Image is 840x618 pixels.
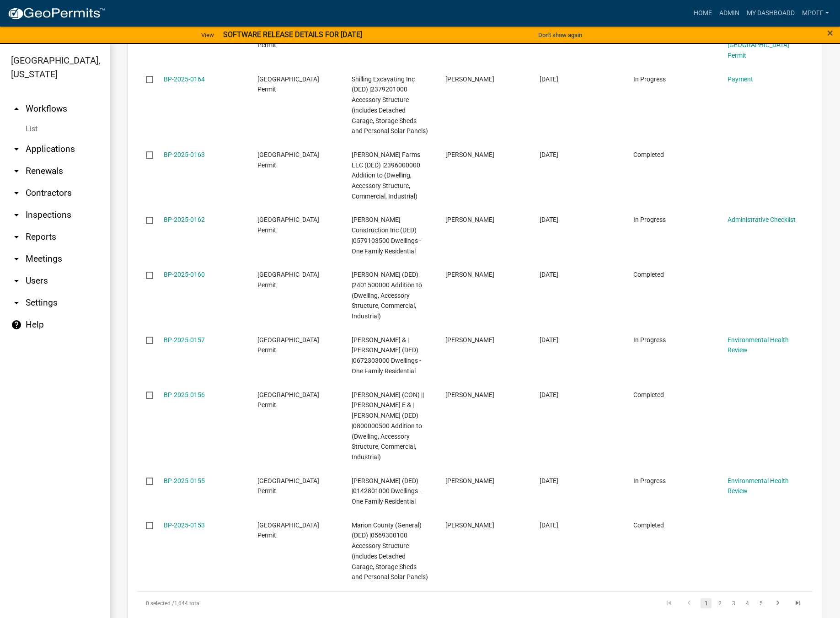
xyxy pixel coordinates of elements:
[680,598,698,608] a: go to previous page
[164,391,205,398] a: BP-2025-0156
[633,477,666,484] span: In Progress
[352,336,421,375] span: Lovell, Dalton W & | Lovell, Emilie K (DED) |0672303000 Dwellings - One Family Residential
[633,391,664,398] span: Completed
[540,271,558,278] span: 09/26/2025
[11,103,22,114] i: arrow_drop_up
[728,477,789,495] a: Environmental Health Review
[137,592,404,615] div: 1,644 total
[164,151,205,158] a: BP-2025-0163
[728,216,796,223] a: Administrative Checklist
[257,271,319,289] span: Marion County Building Permit
[164,216,205,223] a: BP-2025-0162
[352,271,422,320] span: Henning, Daniel William (DED) |2401500000 Addition to (Dwelling, Accessory Structure, Commercial,...
[257,216,319,234] span: Marion County Building Permit
[164,521,205,529] a: BP-2025-0153
[11,188,22,199] i: arrow_drop_down
[633,75,666,83] span: In Progress
[699,596,713,611] li: page 1
[445,336,494,344] span: Emilie
[728,31,789,59] a: Welcome to [GEOGRAPHIC_DATA] Permit
[11,144,22,155] i: arrow_drop_down
[223,30,362,39] strong: SOFTWARE RELEASE DETAILS FOR [DATE]
[352,151,420,200] span: Bingaman Farms LLC (DED) |2396000000 Addition to (Dwelling, Accessory Structure, Commercial, Indu...
[633,216,666,223] span: In Progress
[714,598,725,608] a: 2
[713,596,727,611] li: page 2
[701,598,712,608] a: 1
[827,27,833,39] span: ×
[742,598,753,608] a: 4
[11,231,22,242] i: arrow_drop_down
[445,75,494,83] span: Tony Shilling
[257,151,319,169] span: Marion County Building Permit
[740,596,754,611] li: page 4
[789,598,807,608] a: go to last page
[11,253,22,264] i: arrow_drop_down
[257,477,319,495] span: Marion County Building Permit
[11,210,22,220] i: arrow_drop_down
[445,151,494,158] span: Adam S Beal
[164,271,205,278] a: BP-2025-0160
[716,5,743,22] a: Admin
[755,598,766,608] a: 5
[728,336,789,354] a: Environmental Health Review
[257,391,319,409] span: Marion County Building Permit
[445,391,494,398] span: Sonny Swank
[727,596,740,611] li: page 3
[445,477,494,484] span: Karie Ellwanger
[11,297,22,308] i: arrow_drop_down
[754,596,768,611] li: page 5
[827,27,833,38] button: Close
[540,521,558,529] span: 09/16/2025
[11,166,22,177] i: arrow_drop_down
[146,600,174,607] span: 0 selected /
[728,75,753,83] a: Payment
[535,27,586,43] button: Don't show again
[198,27,218,43] a: View
[257,75,319,93] span: Marion County Building Permit
[743,5,798,22] a: My Dashboard
[633,271,664,278] span: Completed
[798,5,833,22] a: mpoff
[540,151,558,158] span: 10/02/2025
[540,336,558,344] span: 09/23/2025
[445,271,494,278] span: Karie Ellwanger
[164,336,205,344] a: BP-2025-0157
[11,275,22,286] i: arrow_drop_down
[540,391,558,398] span: 09/23/2025
[540,477,558,484] span: 09/19/2025
[352,216,421,254] span: Evinger Construction Inc (DED) |0579103500 Dwellings - One Family Residential
[728,598,739,608] a: 3
[540,75,558,83] span: 10/06/2025
[352,521,428,581] span: Marion County (General) (DED) |0569300100 Accessory Structure (includes Detached Garage, Storage ...
[352,477,421,505] span: Jacobe, Corey (DED) |0142801000 Dwellings - One Family Residential
[690,5,716,22] a: Home
[352,391,424,461] span: Swank, Sonny T (CON) || Reeves, Jack E & | Reeves, Kristen J (DED) |0800000500 Addition to (Dwell...
[660,598,678,608] a: go to first page
[540,216,558,223] span: 09/30/2025
[164,75,205,83] a: BP-2025-0164
[11,319,22,330] i: help
[633,336,666,344] span: In Progress
[257,336,319,354] span: Marion County Building Permit
[164,477,205,484] a: BP-2025-0155
[257,521,319,539] span: Marion County Building Permit
[352,75,428,135] span: Shilling Excavating Inc (DED) |2379201000 Accessory Structure (includes Detached Garage, Storage ...
[445,521,494,529] span: Brian
[445,216,494,223] span: Jordan Swayne
[633,521,664,529] span: Completed
[633,151,664,158] span: Completed
[769,598,786,608] a: go to next page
